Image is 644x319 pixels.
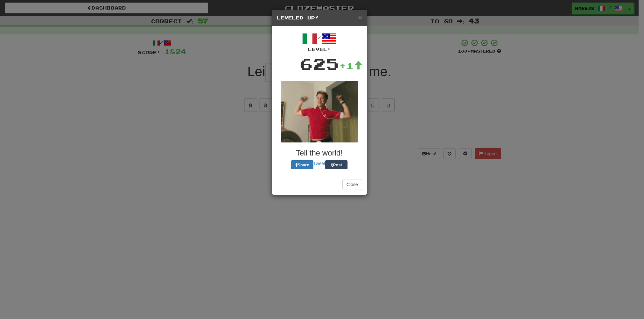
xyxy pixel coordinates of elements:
[300,53,339,75] div: 625
[358,14,362,21] button: Close
[277,31,362,53] div: /
[281,81,358,142] img: brad-pitt-eabb8484b0e72233b60fc33baaf1d28f9aa3c16dec737e05e85ed672bd245bc1.gif
[358,14,362,21] span: ×
[342,179,362,190] button: Close
[325,160,348,169] button: Post
[277,46,362,53] div: Level:
[313,161,325,166] a: Tweet
[291,160,313,169] button: Share
[277,149,362,157] h3: Tell the world!
[277,15,362,21] h5: Leveled Up!
[339,59,362,72] div: +1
